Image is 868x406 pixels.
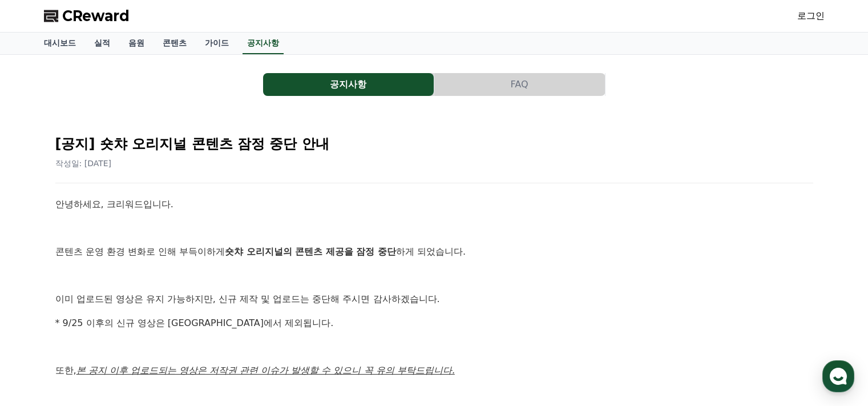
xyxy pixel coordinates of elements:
[55,197,813,212] p: 안녕하세요, 크리워드입니다.
[44,7,130,25] a: CReward
[62,7,130,25] span: CReward
[263,73,434,96] button: 공지사항
[55,159,112,168] span: 작성일: [DATE]
[55,316,813,331] p: * 9/25 이후의 신규 영상은 [GEOGRAPHIC_DATA]에서 제외됩니다.
[35,33,85,54] a: 대시보드
[434,73,605,96] a: FAQ
[55,244,813,259] p: 콘텐츠 운영 환경 변화로 인해 부득이하게 하게 되었습니다.
[55,363,813,378] p: 또한,
[85,33,119,54] a: 실적
[225,246,396,257] strong: 숏챠 오리지널의 콘텐츠 제공을 잠정 중단
[154,33,196,54] a: 콘텐츠
[797,9,825,23] a: 로그인
[434,73,605,96] button: FAQ
[243,33,284,54] a: 공지사항
[263,73,434,96] a: 공지사항
[55,292,813,307] p: 이미 업로드된 영상은 유지 가능하지만, 신규 제작 및 업로드는 중단해 주시면 감사하겠습니다.
[55,135,813,153] h2: [공지] 숏챠 오리지널 콘텐츠 잠정 중단 안내
[196,33,238,54] a: 가이드
[119,33,154,54] a: 음원
[76,365,455,376] u: 본 공지 이후 업로드되는 영상은 저작권 관련 이슈가 발생할 수 있으니 꼭 유의 부탁드립니다.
